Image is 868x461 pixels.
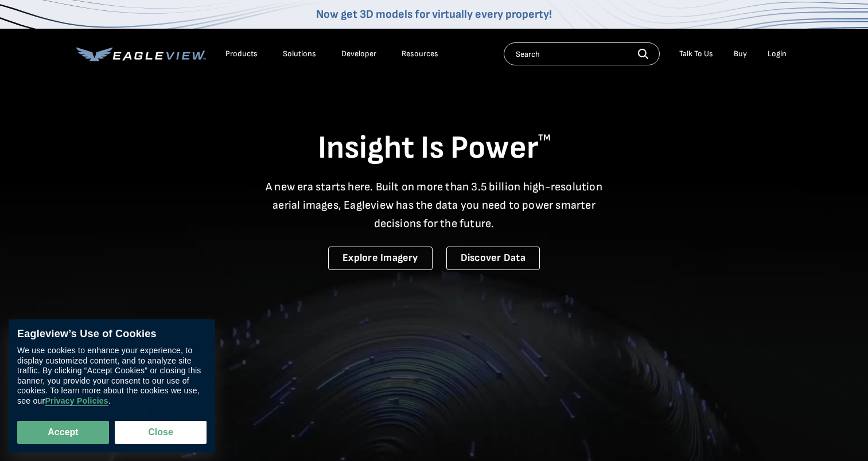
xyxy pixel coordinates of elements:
p: A new era starts here. Built on more than 3.5 billion high-resolution aerial images, Eagleview ha... [259,178,610,233]
a: Now get 3D models for virtually every property! [316,7,552,21]
a: Developer [341,49,376,59]
h1: Insight Is Power [76,128,792,169]
a: Buy [734,49,747,59]
sup: TM [538,132,551,143]
button: Accept [17,421,109,444]
a: Explore Imagery [328,247,433,270]
div: We use cookies to enhance your experience, to display customized content, and to analyze site tra... [17,346,207,407]
div: Talk To Us [679,49,713,59]
div: Eagleview’s Use of Cookies [17,328,207,341]
a: Privacy Policies [45,397,108,407]
button: Close [115,421,207,444]
div: Login [768,49,787,59]
div: Solutions [283,49,316,59]
div: Resources [402,49,438,59]
input: Search [504,42,660,65]
div: Products [225,49,258,59]
a: Discover Data [446,247,540,270]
